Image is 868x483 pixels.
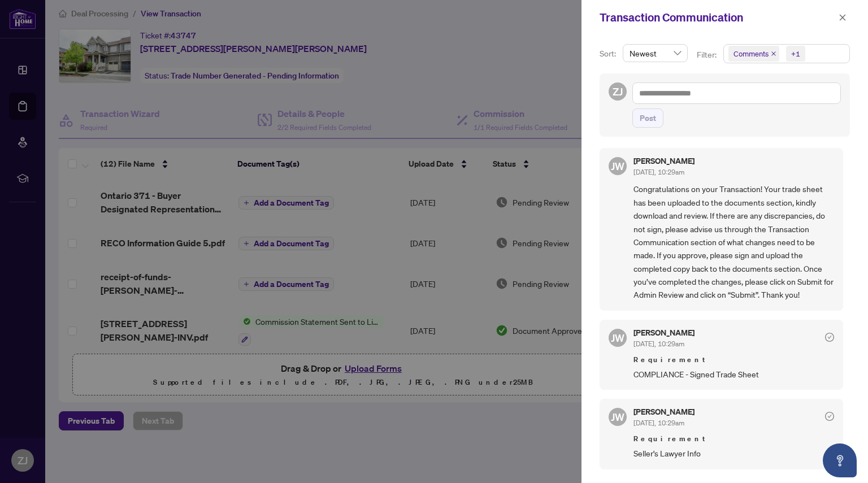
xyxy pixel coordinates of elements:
[823,443,857,477] button: Open asap
[839,14,847,21] span: close
[633,340,684,348] span: [DATE], 10:29am
[633,447,834,460] span: Seller's Lawyer Info
[633,408,695,416] h5: [PERSON_NAME]
[600,47,618,60] p: Sort:
[633,368,834,381] span: COMPLIANCE - Signed Trade Sheet
[728,46,779,62] span: Comments
[630,45,681,62] span: Newest
[771,51,776,56] span: close
[825,412,834,421] span: check-circle
[633,433,834,445] span: Requirement
[734,48,769,59] span: Comments
[633,329,695,337] h5: [PERSON_NAME]
[633,419,684,427] span: [DATE], 10:29am
[600,9,835,26] div: Transaction Communication
[633,157,695,165] h5: [PERSON_NAME]
[633,182,834,301] span: Congratulations on your Transaction! Your trade sheet has been uploaded to the documents section,...
[613,84,623,99] span: ZJ
[791,48,800,59] div: +1
[611,330,624,346] span: JW
[632,108,663,128] button: Post
[611,409,624,425] span: JW
[633,354,834,365] span: Requirement
[697,49,718,61] p: Filter:
[611,158,624,174] span: JW
[825,333,834,342] span: check-circle
[633,168,684,176] span: [DATE], 10:29am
